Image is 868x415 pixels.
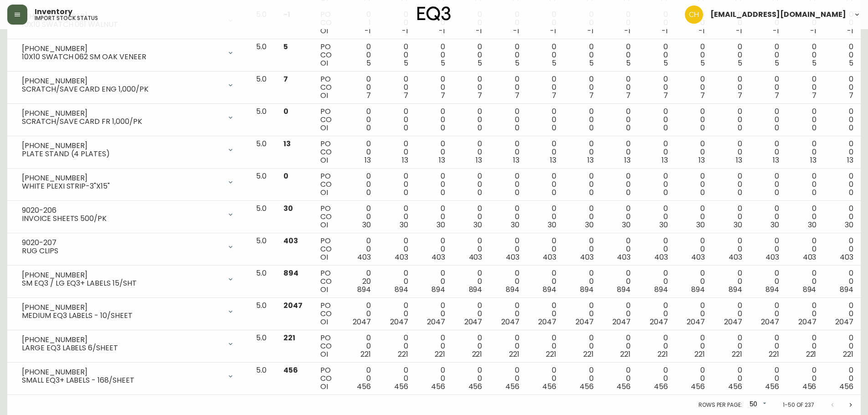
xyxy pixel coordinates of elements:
div: 0 0 [460,108,482,132]
span: 30 [473,220,482,230]
div: 0 0 [385,237,408,261]
div: 0 0 [608,269,631,294]
div: 0 0 [757,205,779,229]
span: -1 [439,26,445,36]
div: [PHONE_NUMBER]PLATE STAND (4 PLATES) [15,140,241,160]
div: 9020-207RUG CLIPS [15,237,241,257]
div: 0 0 [571,75,593,100]
span: 5 [589,58,594,68]
div: 0 0 [422,269,445,294]
div: 0 0 [571,172,593,197]
span: 30 [400,220,408,230]
span: 0 [515,187,519,198]
span: 0 [283,171,288,181]
div: 0 0 [385,75,408,100]
div: 0 0 [534,237,556,261]
span: 30 [808,220,817,230]
div: 0 0 [422,75,445,100]
div: [PHONE_NUMBER]SM EQ3 / LG EQ3+ LABELS 15/SHT [15,269,241,289]
div: 0 0 [645,43,668,67]
div: 0 0 [757,237,779,261]
span: -1 [402,26,408,36]
span: -1 [476,26,482,36]
div: 0 0 [831,237,853,261]
span: 7 [626,90,631,101]
div: 0 0 [831,108,853,132]
span: 0 [812,187,817,198]
span: 0 [849,123,853,133]
span: 30 [770,220,779,230]
span: 7 [478,90,482,101]
span: 30 [734,220,742,230]
div: PO CO [320,10,334,35]
span: 5 [515,58,519,68]
span: 0 [775,123,779,133]
div: 0 0 [385,172,408,197]
span: -1 [810,26,817,36]
div: LARGE EQ3 LABELS 6/SHEET [22,344,221,352]
span: 5 [738,58,742,68]
div: 0 0 [422,43,445,67]
span: 0 [626,123,631,133]
div: 0 0 [608,140,631,164]
span: 30 [362,220,371,230]
div: [PHONE_NUMBER] [22,45,221,53]
div: PO CO [320,140,334,164]
span: 5 [552,58,556,68]
div: 0 0 [571,205,593,229]
span: [EMAIL_ADDRESS][DOMAIN_NAME] [710,11,846,18]
div: 0 0 [683,140,705,164]
div: 0 0 [794,205,816,229]
span: 13 [476,155,482,165]
div: SCRATCH/SAVE CARD ENG 1,000/PK [22,85,221,93]
span: 0 [552,187,556,198]
span: 7 [663,90,668,101]
div: 0 0 [831,269,853,294]
span: 7 [849,90,853,101]
span: -1 [587,26,594,36]
span: 0 [283,106,288,117]
div: 0 0 [349,43,371,67]
div: 0 0 [608,43,631,67]
span: 5 [283,41,288,52]
span: OI [320,187,328,198]
div: WHITE PLEXI STRIP-3"X15" [22,182,221,190]
div: [PHONE_NUMBER]SCRATCH/SAVE CARD ENG 1,000/PK [15,75,241,95]
span: 7 [589,90,594,101]
div: SMALL EQ3+ LABELS - 168/SHEET [22,376,221,384]
span: 5 [441,58,445,68]
span: 5 [626,58,631,68]
div: 0 0 [385,108,408,132]
div: 0 0 [571,108,593,132]
div: 0 0 [460,75,482,100]
div: 0 0 [422,108,445,132]
span: 403 [543,252,556,262]
div: 0 0 [385,269,408,294]
span: 0 [775,187,779,198]
div: 0 0 [719,205,742,229]
div: 0 0 [349,108,371,132]
span: 0 [589,123,594,133]
div: SCRATCH/SAVE CARD FR 1,000/PK [22,118,221,126]
span: -1 [847,26,853,36]
span: 7 [812,90,817,101]
span: OI [320,155,328,165]
div: [PHONE_NUMBER]SCRATCH/SAVE CARD FR 1,000/PK [15,108,241,128]
div: 0 0 [683,172,705,197]
span: 0 [366,187,371,198]
span: 7 [515,90,519,101]
div: [PHONE_NUMBER]SMALL EQ3+ LABELS - 168/SHEET [15,366,241,386]
td: 5.0 [249,39,276,72]
span: 13 [847,155,853,165]
span: 0 [404,123,408,133]
span: 30 [845,220,853,230]
div: 0 0 [460,237,482,261]
div: 10X10 SWATCH 062 SM OAK VENEER [22,53,221,61]
div: 0 0 [645,172,668,197]
span: 7 [775,90,779,101]
div: 0 0 [608,75,631,100]
td: 5.0 [249,72,276,104]
div: 0 0 [497,43,519,67]
span: 0 [478,123,482,133]
div: 0 0 [349,75,371,100]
